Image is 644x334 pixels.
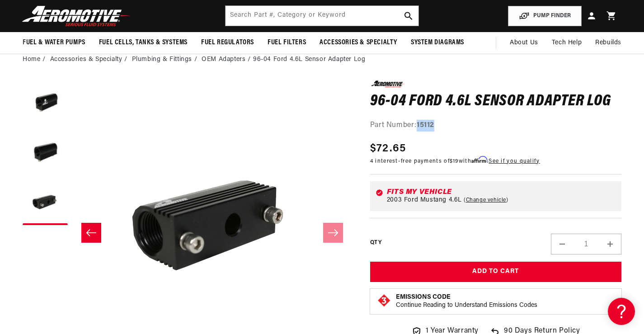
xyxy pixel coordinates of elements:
span: Fuel & Water Pumps [23,38,85,47]
a: Home [23,55,40,65]
span: Fuel Regulators [201,38,254,47]
button: Load image 3 in gallery view [23,180,68,225]
summary: Fuel Filters [261,32,313,53]
button: PUMP FINDER [508,6,582,26]
span: $72.65 [370,141,406,157]
img: Emissions code [377,293,391,308]
a: About Us [503,32,545,54]
a: See if you qualify - Learn more about Affirm Financing (opens in modal) [489,159,540,164]
button: Slide left [81,223,101,243]
nav: breadcrumbs [23,55,621,65]
span: System Diagrams [411,38,464,47]
label: QTY [370,239,381,247]
button: Load image 2 in gallery view [23,130,68,175]
h1: 96-04 Ford 4.6L Sensor Adapter Log [370,94,621,109]
span: Fuel Filters [268,38,306,47]
input: Search by Part Number, Category or Keyword [226,6,418,26]
a: Change vehicle [464,197,508,204]
strong: Emissions Code [396,294,451,301]
span: $19 [450,159,459,164]
div: Fits my vehicle [387,188,616,196]
button: Emissions CodeContinue Reading to Understand Emissions Codes [396,293,537,310]
strong: 15112 [417,122,434,129]
span: Accessories & Specialty [320,38,397,47]
button: Add to Cart [370,262,621,282]
summary: Rebuilds [588,32,628,54]
p: Continue Reading to Understand Emissions Codes [396,301,537,310]
a: Plumbing & Fittings [132,55,192,65]
button: Slide right [323,223,343,243]
a: OEM Adapters [202,55,245,65]
summary: Accessories & Specialty [313,32,404,53]
span: Affirm [471,156,487,163]
span: Fuel Cells, Tanks & Systems [99,38,188,47]
button: Load image 1 in gallery view [23,80,68,126]
img: Aeromotive [19,5,132,27]
p: 4 interest-free payments of with . [370,157,540,165]
span: About Us [510,39,538,46]
summary: Tech Help [545,32,588,54]
span: 2003 Ford Mustang 4.6L [387,197,462,204]
span: Tech Help [552,38,582,48]
summary: Fuel & Water Pumps [16,32,92,53]
li: Accessories & Specialty [50,55,130,65]
summary: Fuel Regulators [194,32,261,53]
button: search button [399,6,418,26]
div: Part Number: [370,120,621,132]
summary: System Diagrams [404,32,471,53]
li: 96-04 Ford 4.6L Sensor Adapter Log [253,55,365,65]
summary: Fuel Cells, Tanks & Systems [92,32,194,53]
span: Rebuilds [595,38,621,48]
